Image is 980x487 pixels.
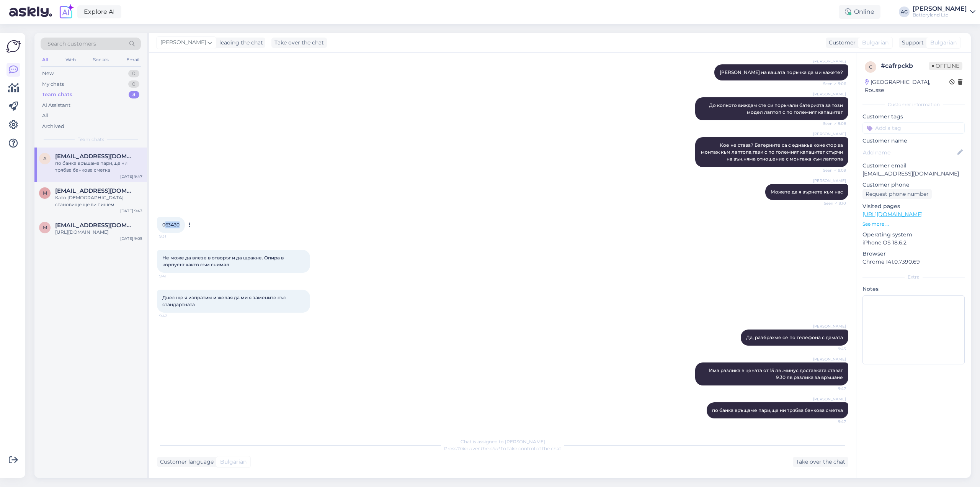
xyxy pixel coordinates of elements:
[746,335,843,340] span: Да, разбрахме се по телефона с дамата
[813,323,846,329] span: [PERSON_NAME]
[457,446,501,451] i: 'Take over the chat'
[162,295,287,307] span: Днес ще я изпратим и желая да ми я замените със стандартната
[817,200,846,206] span: Seen ✓ 9:10
[444,446,561,451] span: Press to take control of the chat
[869,64,872,70] span: c
[159,273,188,279] span: 9:41
[6,39,21,54] img: Askly Logo
[77,5,121,18] a: Explore AI
[862,189,932,199] div: Request phone number
[709,367,844,380] span: Има разлика в цената от 15 лв .минус доставката стават 9.30 лв разлика за връщане
[157,458,214,466] div: Customer language
[720,69,843,75] span: [PERSON_NAME] на вашата поръчка да ми кажете?
[817,419,846,425] span: 9:47
[42,102,70,109] div: AI Assistant
[813,91,846,97] span: [PERSON_NAME]
[91,55,110,65] div: Socials
[58,4,74,20] img: explore-ai
[120,208,142,214] div: [DATE] 9:43
[712,407,843,413] span: по банка връщаме пари,ще ни трябва банкова сметка
[709,102,844,115] span: До колкото виждам сте си поръчали батерията за този модел лаптоп с по големият капацитет
[929,62,962,70] span: Offline
[862,170,965,178] p: [EMAIL_ADDRESS][DOMAIN_NAME]
[47,40,96,48] span: Search customers
[862,181,965,189] p: Customer phone
[899,7,910,17] div: AG
[42,91,72,98] div: Team chats
[817,386,846,392] span: 9:47
[817,167,846,173] span: Seen ✓ 9:09
[862,162,965,170] p: Customer email
[43,156,47,161] span: a
[817,121,846,126] span: Seen ✓ 9:08
[865,78,949,94] div: [GEOGRAPHIC_DATA], Rousse
[220,458,247,466] span: Bulgarian
[43,225,47,230] span: m
[160,38,206,47] span: [PERSON_NAME]
[817,346,846,352] span: 9:43
[863,148,956,157] input: Add name
[862,113,965,121] p: Customer tags
[55,229,142,236] div: [URL][DOMAIN_NAME]
[862,122,965,134] input: Add a tag
[55,160,142,174] div: по банка връщаме пари,ще ни трябва банкова сметка
[881,61,929,71] div: # cafrpckb
[120,174,142,179] div: [DATE] 9:47
[813,131,846,137] span: [PERSON_NAME]
[813,58,846,64] span: [PERSON_NAME]
[162,222,180,228] span: 063430
[930,39,957,47] span: Bulgarian
[162,255,285,267] span: Не може да влезе в отворът и да щракне. Опира в корпусът както съм снимал
[793,457,848,467] div: Take over the chat
[43,190,47,196] span: m
[42,123,64,130] div: Archived
[55,194,142,208] div: Като [DEMOGRAPHIC_DATA] становище ще ви пишем
[701,142,844,162] span: Кое не става? Батериите са с еднакъв конектор за монтаж към лаптопа,тази с по големият капацитет ...
[813,178,846,184] span: [PERSON_NAME]
[813,396,846,402] span: [PERSON_NAME]
[125,55,141,65] div: Email
[862,137,965,145] p: Customer name
[826,39,856,47] div: Customer
[78,136,104,143] span: Team chats
[771,189,843,195] span: Можете да я върнете към нас
[813,356,846,362] span: [PERSON_NAME]
[55,222,135,229] span: mitev5390@gmail.com
[216,39,263,47] div: leading the chat
[913,12,967,18] div: Batteryland Ltd
[128,80,139,88] div: 0
[913,6,967,12] div: [PERSON_NAME]
[64,55,77,65] div: Web
[129,91,139,98] div: 3
[55,153,135,160] span: aleks4224@abv.bg
[42,80,64,88] div: My chats
[899,39,924,47] div: Support
[862,285,965,293] p: Notes
[862,250,965,258] p: Browser
[271,38,327,48] div: Take over the chat
[128,70,139,77] div: 0
[839,5,880,19] div: Online
[42,70,54,77] div: New
[817,81,846,87] span: Seen ✓ 9:06
[913,6,975,18] a: [PERSON_NAME]Batteryland Ltd
[120,236,142,241] div: [DATE] 9:05
[41,55,49,65] div: All
[461,439,545,444] span: Chat is assigned to [PERSON_NAME]
[862,211,923,218] a: [URL][DOMAIN_NAME]
[862,101,965,108] div: Customer information
[862,221,965,228] p: See more ...
[862,239,965,247] p: iPhone OS 18.6.2
[862,274,965,280] div: Extra
[862,231,965,239] p: Operating system
[159,313,188,319] span: 9:42
[55,187,135,194] span: mehlemov@stantek.com
[862,39,889,47] span: Bulgarian
[862,258,965,266] p: Chrome 141.0.7390.69
[862,202,965,210] p: Visited pages
[159,233,188,239] span: 9:31
[42,112,49,120] div: All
